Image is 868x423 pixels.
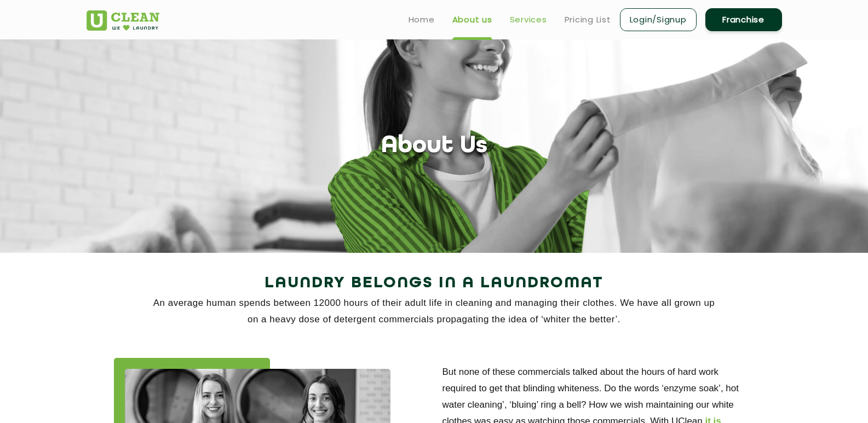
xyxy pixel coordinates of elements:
h1: About Us [381,132,487,160]
a: Franchise [705,8,782,31]
h2: Laundry Belongs in a Laundromat [87,270,782,297]
a: Services [510,13,547,26]
img: UClean Laundry and Dry Cleaning [87,10,159,31]
p: An average human spends between 12000 hours of their adult life in cleaning and managing their cl... [87,295,782,328]
a: Login/Signup [620,8,697,31]
a: About us [452,13,492,26]
a: Home [409,13,435,26]
a: Pricing List [565,13,611,26]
